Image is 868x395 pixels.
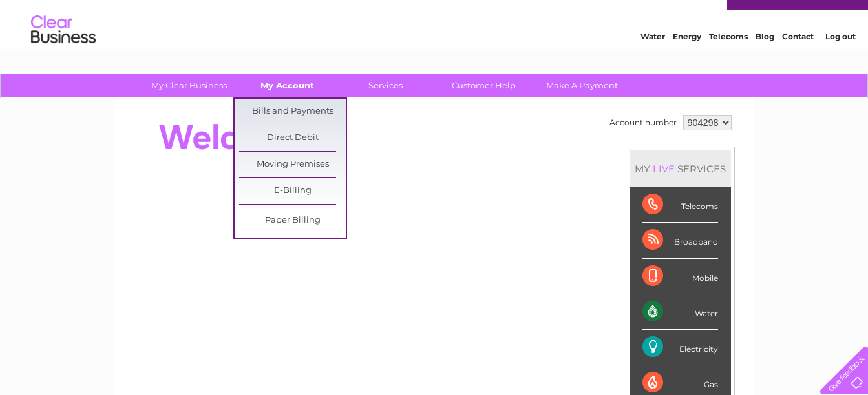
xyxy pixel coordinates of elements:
[640,55,665,65] a: Water
[239,99,346,125] a: Bills and Payments
[650,163,677,175] div: LIVE
[673,55,701,65] a: Energy
[642,330,718,365] div: Electricity
[825,55,856,65] a: Log out
[630,150,731,187] div: MY SERVICES
[239,152,346,177] a: Moving Premises
[529,74,635,97] a: Make A Payment
[782,55,814,65] a: Contact
[30,34,96,73] img: logo.png
[642,223,718,258] div: Broadband
[430,74,537,97] a: Customer Help
[642,259,718,294] div: Mobile
[239,208,346,234] a: Paper Billing
[234,74,341,97] a: My Account
[624,6,714,23] a: 0333 014 3131
[756,55,774,65] a: Blog
[332,74,439,97] a: Services
[642,187,718,223] div: Telecoms
[129,7,740,63] div: Clear Business is a trading name of Verastar Limited (registered in [GEOGRAPHIC_DATA] No. 3667643...
[606,112,680,134] td: Account number
[239,178,346,204] a: E-Billing
[709,55,748,65] a: Telecoms
[642,294,718,330] div: Water
[136,74,242,97] a: My Clear Business
[239,125,346,151] a: Direct Debit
